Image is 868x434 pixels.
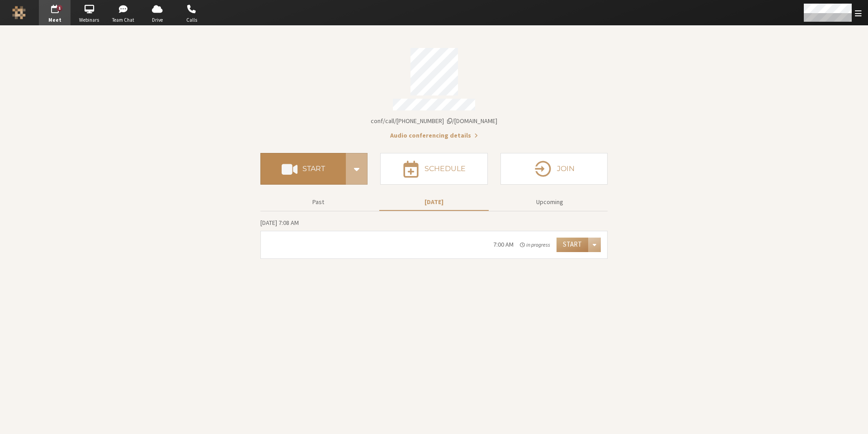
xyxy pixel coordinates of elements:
section: Today's Meetings [260,218,608,259]
button: Schedule [380,153,487,185]
div: Start conference options [346,153,368,185]
button: Past [264,194,373,210]
button: Join [500,153,608,185]
section: Account details [260,42,608,140]
button: Start [260,153,346,185]
iframe: Chat [845,410,861,428]
h4: Join [557,165,575,172]
span: Meet [39,16,71,24]
span: Team Chat [108,16,139,24]
button: [DATE] [379,194,489,210]
div: 7:00 AM [493,240,514,249]
img: Iotum [12,6,26,19]
span: [DATE] 7:08 AM [260,219,299,227]
em: in progress [520,241,550,249]
button: Copy my meeting room linkCopy my meeting room link [371,116,497,126]
button: Audio conferencing details [390,131,478,140]
span: Copy my meeting room link [371,117,497,125]
div: 1 [57,5,63,11]
button: Upcoming [495,194,604,210]
span: Calls [176,16,208,24]
span: Drive [142,16,173,24]
h4: Schedule [425,165,466,172]
span: Webinars [73,16,105,24]
div: Open menu [588,238,601,252]
h4: Start [302,165,325,172]
button: Start [557,238,588,252]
